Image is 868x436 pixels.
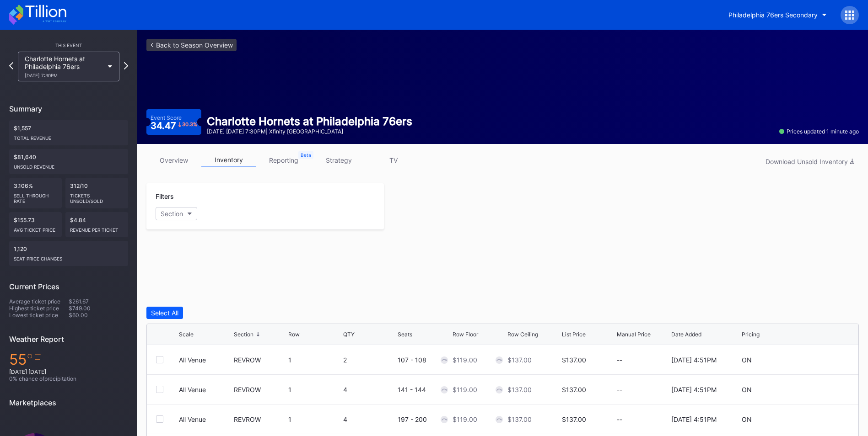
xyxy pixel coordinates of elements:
[207,128,412,135] div: [DATE] [DATE] 7:30PM | Xfinity [GEOGRAPHIC_DATA]
[398,415,450,423] div: 197 - 200
[234,415,286,423] div: REVROW
[288,415,341,423] div: 1
[671,331,701,338] div: Date Added
[9,305,69,312] div: Highest ticket price
[562,356,586,364] div: $137.00
[9,312,69,319] div: Lowest ticket price
[453,331,478,338] div: Row Floor
[146,39,237,51] a: <-Back to Season Overview
[146,153,201,167] a: overview
[722,6,834,23] button: Philadelphia 76ers Secondary
[343,356,396,364] div: 2
[179,415,206,423] div: All Venue
[9,335,128,344] div: Weather Report
[151,114,182,121] div: Event Score
[671,386,717,393] div: [DATE] 4:51PM
[507,331,538,338] div: Row Ceiling
[27,351,42,368] span: ℉
[25,73,103,78] div: [DATE] 7:30PM
[9,368,128,375] div: [DATE] [DATE]
[207,115,412,128] div: Charlotte Hornets at Philadelphia 76ers
[507,356,532,364] div: $137.00
[742,386,752,393] div: ON
[69,312,128,319] div: $60.00
[9,212,62,237] div: $155.73
[14,132,124,141] div: Total Revenue
[9,375,128,382] div: 0 % chance of precipitation
[453,356,477,364] div: $119.00
[617,386,669,393] div: --
[779,128,859,135] div: Prices updated 1 minute ago
[9,178,62,208] div: 3.106%
[70,189,124,204] div: Tickets Unsold/Sold
[507,386,532,393] div: $137.00
[65,178,129,208] div: 312/10
[9,241,128,266] div: 1,120
[288,356,341,364] div: 1
[366,153,421,167] a: TV
[343,415,396,423] div: 4
[256,153,311,167] a: reporting
[146,307,183,319] button: Select All
[9,298,69,305] div: Average ticket price
[9,351,128,368] div: 55
[182,122,197,127] div: 30.3 %
[65,212,129,237] div: $4.84
[161,210,183,218] div: Section
[453,386,477,393] div: $119.00
[9,398,128,407] div: Marketplaces
[9,43,128,48] div: This Event
[14,252,124,261] div: seat price changes
[742,415,752,423] div: ON
[288,331,300,338] div: Row
[25,55,103,78] div: Charlotte Hornets at Philadelphia 76ers
[742,331,760,338] div: Pricing
[507,415,532,423] div: $137.00
[151,121,198,130] div: 34.47
[156,192,375,200] div: Filters
[234,386,286,393] div: REVROW
[343,386,396,393] div: 4
[179,356,206,364] div: All Venue
[179,386,206,393] div: All Venue
[156,207,197,220] button: Section
[201,153,256,167] a: inventory
[617,356,669,364] div: --
[151,309,178,317] div: Select All
[69,305,128,312] div: $749.00
[70,223,124,233] div: Revenue per ticket
[398,386,450,393] div: 141 - 144
[617,415,669,423] div: --
[288,386,341,393] div: 1
[234,331,253,338] div: Section
[179,331,194,338] div: Scale
[398,356,450,364] div: 107 - 108
[9,149,128,174] div: $81,640
[671,356,717,364] div: [DATE] 4:51PM
[761,155,859,168] button: Download Unsold Inventory
[9,104,128,113] div: Summary
[617,331,651,338] div: Manual Price
[398,331,412,338] div: Seats
[14,223,57,233] div: Avg ticket price
[14,189,57,204] div: Sell Through Rate
[453,415,477,423] div: $119.00
[9,282,128,291] div: Current Prices
[69,298,128,305] div: $261.67
[14,160,124,170] div: Unsold Revenue
[562,386,586,393] div: $137.00
[9,120,128,145] div: $1,557
[562,415,586,423] div: $137.00
[311,153,366,167] a: strategy
[742,356,752,364] div: ON
[234,356,286,364] div: REVROW
[562,331,586,338] div: List Price
[343,331,355,338] div: QTY
[728,11,818,19] div: Philadelphia 76ers Secondary
[766,158,854,165] div: Download Unsold Inventory
[671,415,717,423] div: [DATE] 4:51PM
